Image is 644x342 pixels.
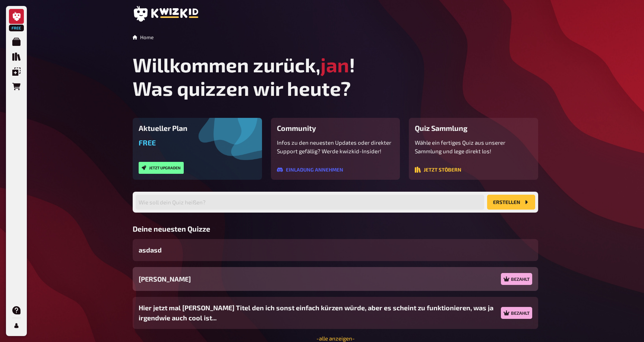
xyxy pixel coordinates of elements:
a: -alle anzeigen- [316,335,355,342]
button: Jetzt stöbern [415,167,461,173]
a: asdasd [133,239,538,261]
a: Einladung annehmen [277,167,343,174]
button: Einladung annehmen [277,167,343,173]
h3: Quiz Sammlung [415,124,532,132]
button: Jetzt upgraden [139,162,184,174]
p: Wähle ein fertiges Quiz aus unserer Sammlung und lege direkt los! [415,138,532,155]
a: Hier jetzt mal [PERSON_NAME] Titel den ich sonst einfach kürzen würde, aber es scheint zu funktio... [133,297,538,329]
div: Bezahlt [501,307,532,319]
span: Free [139,138,156,147]
li: Home [140,34,154,41]
span: Hier jetzt mal [PERSON_NAME] Titel den ich sonst einfach kürzen würde, aber es scheint zu funktio... [139,303,501,323]
span: Free [10,26,23,30]
h3: Aktueller Plan [139,124,256,132]
h1: Willkommen zurück, ! Was quizzen wir heute? [133,53,538,100]
span: asdasd [139,245,162,255]
h3: Community [277,124,394,132]
span: jan [321,53,349,76]
h3: Deine neuesten Quizze [133,225,538,233]
div: Bezahlt [501,273,532,285]
input: Wie soll dein Quiz heißen? [136,195,484,210]
span: [PERSON_NAME] [139,274,191,284]
p: Infos zu den neuesten Updates oder direkter Support gefällig? Werde kwizkid-Insider! [277,138,394,155]
button: Erstellen [487,195,535,210]
a: [PERSON_NAME]Bezahlt [133,267,538,291]
a: Jetzt stöbern [415,167,461,174]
